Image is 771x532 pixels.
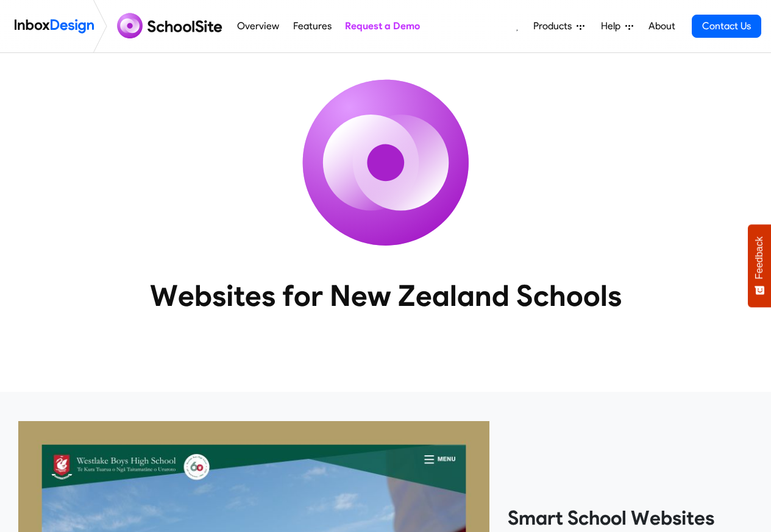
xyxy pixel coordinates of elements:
[692,15,761,38] a: Contact Us
[112,12,230,41] img: schoolsite logo
[596,14,638,38] a: Help
[234,14,283,38] a: Overview
[533,19,577,34] span: Products
[601,19,625,34] span: Help
[290,14,335,38] a: Features
[748,224,771,307] button: Feedback - Show survey
[645,14,678,38] a: About
[754,236,765,279] span: Feedback
[341,14,423,38] a: Request a Demo
[508,506,753,530] heading: Smart School Websites
[528,14,589,38] a: Products
[96,277,675,314] heading: Websites for New Zealand Schools
[276,53,496,272] img: icon_schoolsite.svg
